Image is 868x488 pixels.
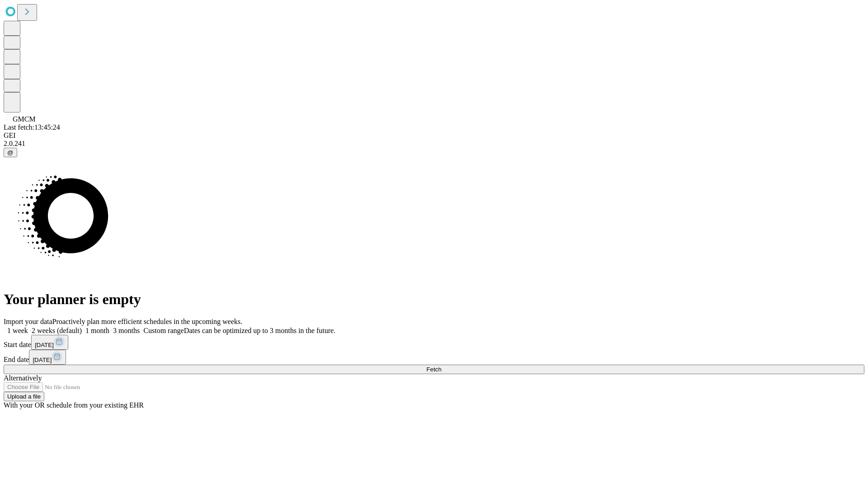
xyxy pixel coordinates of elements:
[13,115,36,123] span: GMCM
[143,327,184,334] span: Custom range
[31,335,68,350] button: [DATE]
[4,365,864,374] button: Fetch
[4,318,52,325] span: Import your data
[4,123,60,131] span: Last fetch: 13:45:24
[426,366,441,373] span: Fetch
[4,350,864,365] div: End date
[29,350,66,365] button: [DATE]
[33,357,52,363] span: [DATE]
[184,327,335,334] span: Dates can be optimized up to 3 months in the future.
[52,318,242,325] span: Proactively plan more efficient schedules in the upcoming weeks.
[4,401,144,409] span: With your OR schedule from your existing EHR
[7,149,14,156] span: @
[4,291,864,308] h1: Your planner is empty
[4,131,864,140] div: GEI
[4,392,44,401] button: Upload a file
[4,335,864,350] div: Start date
[4,148,17,157] button: @
[35,342,54,348] span: [DATE]
[4,374,42,382] span: Alternatively
[85,327,109,334] span: 1 month
[7,327,28,334] span: 1 week
[4,140,864,148] div: 2.0.241
[113,327,140,334] span: 3 months
[32,327,82,334] span: 2 weeks (default)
